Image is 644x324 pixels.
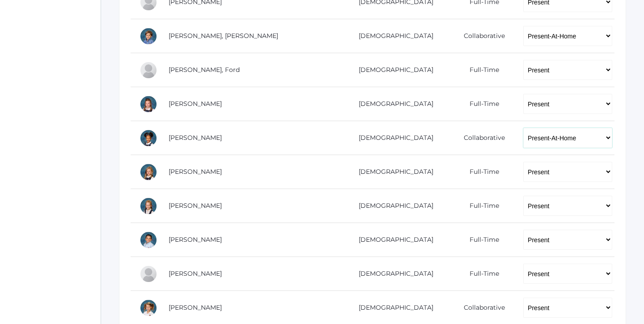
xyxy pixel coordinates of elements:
td: Full-Time [447,87,514,121]
a: [PERSON_NAME] [169,236,222,244]
a: [PERSON_NAME], Ford [169,66,240,74]
div: Kiana Taylor [140,299,157,317]
div: Oliver Smith [140,265,157,283]
td: Full-Time [447,53,514,87]
a: [PERSON_NAME] [169,202,222,210]
td: [DEMOGRAPHIC_DATA] [338,121,448,155]
div: Lyla Foster [140,95,157,113]
td: Collaborative [447,121,514,155]
td: [DEMOGRAPHIC_DATA] [338,53,448,87]
td: [DEMOGRAPHIC_DATA] [338,19,448,53]
a: [PERSON_NAME] [169,269,222,278]
div: Hazel Porter [140,197,157,215]
td: [DEMOGRAPHIC_DATA] [338,189,448,223]
td: [DEMOGRAPHIC_DATA] [338,223,448,257]
td: Full-Time [447,155,514,189]
td: Full-Time [447,257,514,291]
a: [PERSON_NAME] [169,168,222,176]
td: [DEMOGRAPHIC_DATA] [338,87,448,121]
a: [PERSON_NAME] [169,100,222,108]
a: [PERSON_NAME] [169,303,222,311]
td: Full-Time [447,223,514,257]
div: Noah Rosas [140,231,157,249]
a: [PERSON_NAME] [169,134,222,142]
a: [PERSON_NAME], [PERSON_NAME] [169,32,278,40]
div: Ford Ferris [140,61,157,79]
div: Austen Crosby [140,27,157,45]
div: Crue Harris [140,129,157,147]
td: [DEMOGRAPHIC_DATA] [338,155,448,189]
td: Full-Time [447,189,514,223]
div: Gracelyn Lavallee [140,163,157,181]
td: [DEMOGRAPHIC_DATA] [338,257,448,291]
td: Collaborative [447,19,514,53]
